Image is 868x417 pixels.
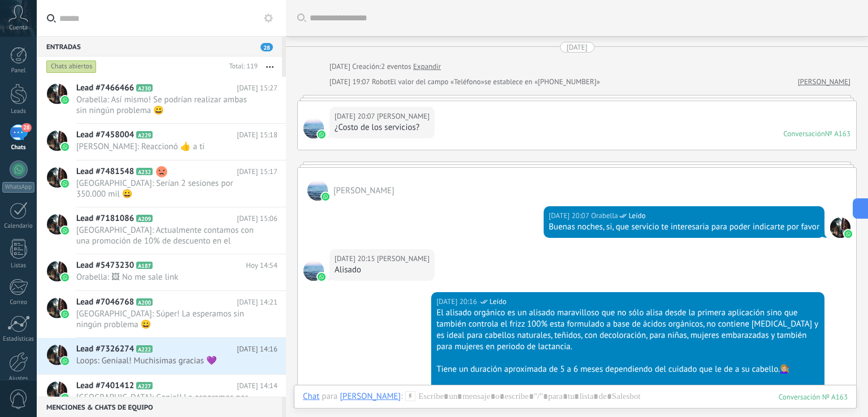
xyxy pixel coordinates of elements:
a: Lead #5473230 A187 Hoy 14:54 Orabella: 🖼 No me sale link [37,254,286,290]
div: [DATE] 19:07 [329,76,372,88]
span: [DATE] 14:21 [237,297,277,308]
span: Lead #7326274 [76,344,134,355]
div: [DATE] 20:16 [436,296,479,307]
div: [DATE] 20:07 [335,111,377,122]
div: Entradas [37,36,282,57]
a: [PERSON_NAME] [798,76,850,88]
div: [DATE] [329,61,352,72]
a: Expandir [413,61,441,72]
span: se establece en «[PHONE_NUMBER]» [484,76,600,88]
div: Calendario [2,223,35,230]
span: Robot [372,77,390,86]
div: 163 [779,392,848,402]
span: Cuenta [9,24,28,32]
div: Estadísticas [2,336,35,343]
span: Lead #7046768 [76,297,134,308]
a: Lead #7046768 A200 [DATE] 14:21 [GEOGRAPHIC_DATA]: Súper! La esperamos sin ningún problema 😀 [37,291,286,337]
div: Panel [2,67,35,75]
span: Leído [489,296,506,307]
img: waba.svg [61,96,69,104]
span: A227 [136,382,153,389]
div: Chats abiertos [46,60,97,73]
span: Orabella: 🖼 No me sale link [76,272,256,283]
div: Alisado [335,264,429,276]
img: waba.svg [844,230,852,238]
span: A232 [136,168,153,175]
span: A230 [136,84,153,92]
a: Lead #7481548 A232 [DATE] 15:17 [GEOGRAPHIC_DATA]: Serían 2 sesiones por 350.000 mil 😀 [37,160,286,207]
span: [DATE] 14:14 [237,380,277,392]
div: [DATE] [567,42,588,53]
span: [DATE] 14:16 [237,344,277,355]
div: Noe [340,391,401,401]
img: waba.svg [61,180,69,188]
img: waba.svg [61,357,69,365]
img: waba.svg [61,310,69,318]
div: Menciones & Chats de equipo [37,397,282,417]
div: [DATE] 20:07 [549,210,591,221]
span: [GEOGRAPHIC_DATA]: Genial! La esperamos por el salón😀 [76,392,256,414]
span: [GEOGRAPHIC_DATA]: Actualmente contamos con una promoción de 10% de descuento en el servicio de a... [76,225,256,246]
span: A200 [136,298,153,306]
span: Noe [303,118,324,138]
div: Correo [2,299,35,306]
div: El alisado orgánico es un alisado maravilloso que no sólo alisa desde la primera aplicación sino ... [436,307,819,353]
span: Orabella [830,218,850,238]
a: Lead #7458004 A229 [DATE] 15:18 [PERSON_NAME]: Reaccionó 👍 a ti [37,124,286,160]
img: waba.svg [318,131,325,138]
a: Lead #7326274 A222 [DATE] 14:16 Loops: Geniaal! Muchisimas gracias 💜 [37,338,286,374]
div: ¿Costo de los servicios? [335,122,429,133]
div: Tiene un duración aproximada de 5 a 6 meses dependiendo del cuidado que le de a su cabello.💇🏼‍♀️ [436,364,819,375]
span: Noe [307,180,328,201]
div: Chats [2,144,35,151]
span: [DATE] 15:27 [237,82,277,94]
span: Noe [303,260,324,281]
span: A187 [136,262,153,269]
span: Orabella (Sales Office) [591,210,618,221]
img: waba.svg [61,143,69,151]
span: Lead #7458004 [76,129,134,141]
span: Lead #5473230 [76,260,134,271]
div: Listas [2,262,35,270]
div: Leads [2,108,35,115]
span: A229 [136,131,153,138]
span: : [401,391,402,402]
span: [GEOGRAPHIC_DATA]: Serían 2 sesiones por 350.000 mil 😀 [76,178,256,199]
span: Hoy 14:54 [246,260,277,271]
div: Creación: [329,61,441,72]
img: waba.svg [322,193,329,201]
span: Lead #7466466 [76,82,134,94]
span: [DATE] 15:17 [237,166,277,177]
div: Total: 119 [224,61,258,72]
span: Lead #7401412 [76,380,134,392]
span: Noe [377,111,429,122]
span: [PERSON_NAME]: Reaccionó 👍 a ti [76,141,256,152]
span: para [322,391,337,402]
span: 2 eventos [381,61,411,72]
span: A222 [136,345,153,353]
span: Noe [377,253,429,264]
span: [DATE] 15:06 [237,213,277,224]
span: Orabella: Así mismo! Se podrían realizar ambas sin ningún problema 😀 [76,94,256,116]
a: Lead #7466466 A230 [DATE] 15:27 Orabella: Así mismo! Se podrían realizar ambas sin ningún problema 😀 [37,77,286,123]
span: El valor del campo «Teléfono» [390,76,484,88]
img: waba.svg [61,273,69,281]
img: waba.svg [318,273,325,281]
span: [GEOGRAPHIC_DATA]: Súper! La esperamos sin ningún problema 😀 [76,309,256,330]
img: waba.svg [61,227,69,234]
span: Leído [628,210,645,221]
div: Buenas noches, si, que servicio te interesaria para poder indicarte por favor [549,221,819,233]
div: Conversación [783,129,825,138]
span: 28 [261,43,273,51]
a: Lead #7181086 A209 [DATE] 15:06 [GEOGRAPHIC_DATA]: Actualmente contamos con una promoción de 10% ... [37,207,286,254]
span: [DATE] 15:18 [237,129,277,141]
span: Loops: Geniaal! Muchisimas gracias 💜 [76,355,256,366]
span: Noe [333,185,394,196]
span: A209 [136,215,153,222]
div: Ajustes [2,375,35,383]
div: № A163 [825,129,850,138]
span: Lead #7481548 [76,166,134,177]
div: [DATE] 20:15 [335,253,377,264]
span: Lead #7181086 [76,213,134,224]
img: waba.svg [61,394,69,402]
